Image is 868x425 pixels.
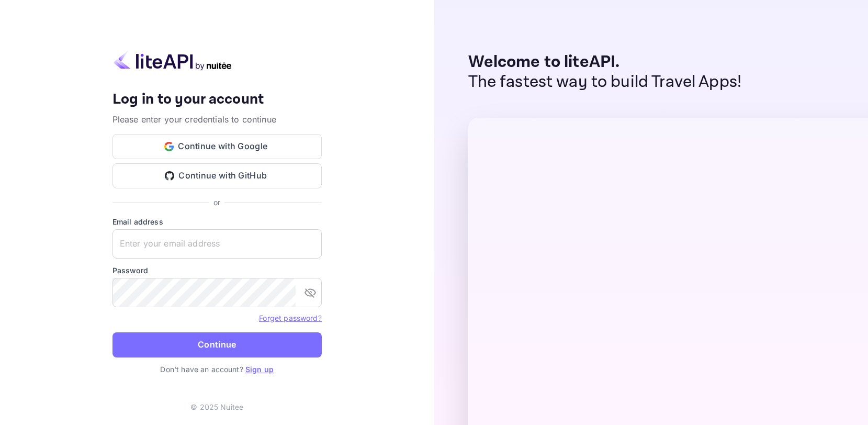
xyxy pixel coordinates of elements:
[112,332,322,357] button: Continue
[112,134,322,159] button: Continue with Google
[112,216,322,227] label: Email address
[112,50,233,71] img: liteapi
[112,265,322,276] label: Password
[245,365,274,374] a: Sign up
[213,197,220,208] p: or
[190,401,243,412] p: © 2025 Nuitee
[300,282,321,303] button: toggle password visibility
[259,314,321,322] a: Forget password?
[112,364,322,375] p: Don't have an account?
[112,229,322,259] input: Enter your email address
[112,113,322,126] p: Please enter your credentials to continue
[112,163,322,188] button: Continue with GitHub
[468,52,742,72] p: Welcome to liteAPI.
[468,72,742,92] p: The fastest way to build Travel Apps!
[112,91,322,109] h4: Log in to your account
[259,312,321,323] a: Forget password?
